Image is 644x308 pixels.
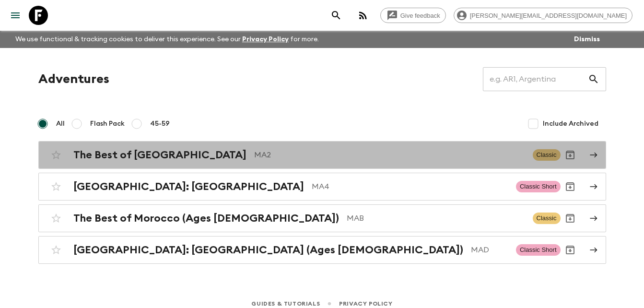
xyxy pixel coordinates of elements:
a: The Best of Morocco (Ages [DEMOGRAPHIC_DATA])MABClassicArchive [38,204,606,232]
span: Flash Pack [90,119,125,129]
p: MAD [471,244,508,256]
span: [PERSON_NAME][EMAIL_ADDRESS][DOMAIN_NAME] [465,12,632,19]
div: [PERSON_NAME][EMAIL_ADDRESS][DOMAIN_NAME] [454,8,632,23]
button: Archive [561,177,580,196]
span: Classic [533,149,561,161]
h2: [GEOGRAPHIC_DATA]: [GEOGRAPHIC_DATA] (Ages [DEMOGRAPHIC_DATA]) [73,244,463,256]
span: 45-59 [150,119,170,129]
span: Classic [533,213,561,224]
p: MA4 [312,181,508,192]
h2: [GEOGRAPHIC_DATA]: [GEOGRAPHIC_DATA] [73,180,304,193]
button: Archive [561,240,580,260]
a: The Best of [GEOGRAPHIC_DATA]MA2ClassicArchive [38,141,606,169]
h2: The Best of Morocco (Ages [DEMOGRAPHIC_DATA]) [73,212,339,225]
h1: Adventures [38,70,109,89]
p: MA2 [254,149,525,161]
input: e.g. AR1, Argentina [483,66,588,93]
a: [GEOGRAPHIC_DATA]: [GEOGRAPHIC_DATA]MA4Classic ShortArchive [38,173,606,201]
span: Include Archived [543,119,598,129]
button: menu [6,6,25,25]
button: Archive [561,209,580,228]
span: All [56,119,65,129]
a: [GEOGRAPHIC_DATA]: [GEOGRAPHIC_DATA] (Ages [DEMOGRAPHIC_DATA])MADClassic ShortArchive [38,236,606,264]
a: Privacy Policy [242,36,289,43]
h2: The Best of [GEOGRAPHIC_DATA] [73,149,246,161]
button: search adventures [327,6,346,25]
span: Classic Short [516,244,561,256]
p: MAB [347,213,525,224]
span: Classic Short [516,181,561,192]
a: Give feedback [380,8,446,23]
p: We use functional & tracking cookies to deliver this experience. See our for more. [12,31,323,48]
button: Archive [561,145,580,165]
span: Give feedback [395,12,445,19]
button: Dismiss [572,33,602,46]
